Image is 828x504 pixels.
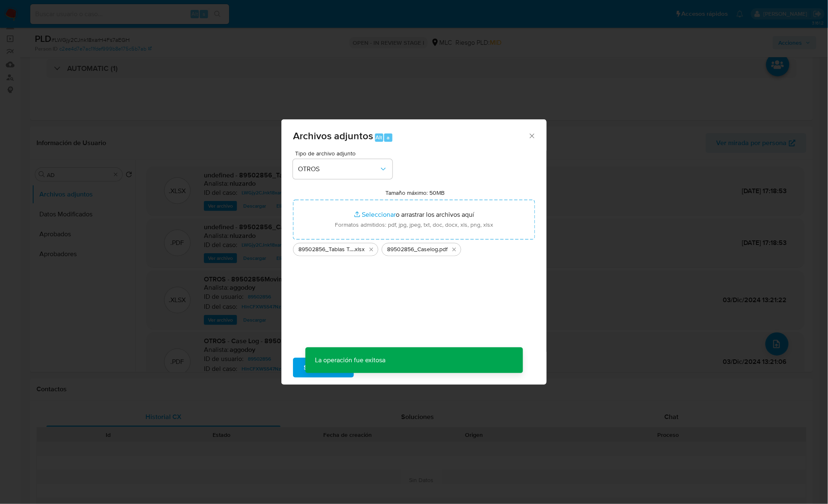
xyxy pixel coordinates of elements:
[305,347,396,373] p: La operación fue exitosa
[293,159,392,179] button: OTROS
[298,245,353,254] span: 89502856_Tablas Transaccionales 1.4.0
[293,240,535,256] ul: Archivos seleccionados
[387,245,438,254] span: 89502856_Caselog
[353,245,365,254] span: .xlsx
[295,150,395,156] span: Tipo de archivo adjunto
[387,133,390,141] span: a
[449,245,459,254] button: Eliminar 89502856_Caselog.pdf
[438,245,448,254] span: .pdf
[293,128,373,143] span: Archivos adjuntos
[298,165,379,173] span: OTROS
[528,132,535,139] button: Cerrar
[376,133,383,141] span: Alt
[368,359,395,377] span: Cancelar
[293,358,354,378] button: Subir archivo
[386,189,445,196] label: Tamaño máximo: 50MB
[304,359,343,377] span: Subir archivo
[366,245,376,254] button: Eliminar 89502856_Tablas Transaccionales 1.4.0.xlsx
